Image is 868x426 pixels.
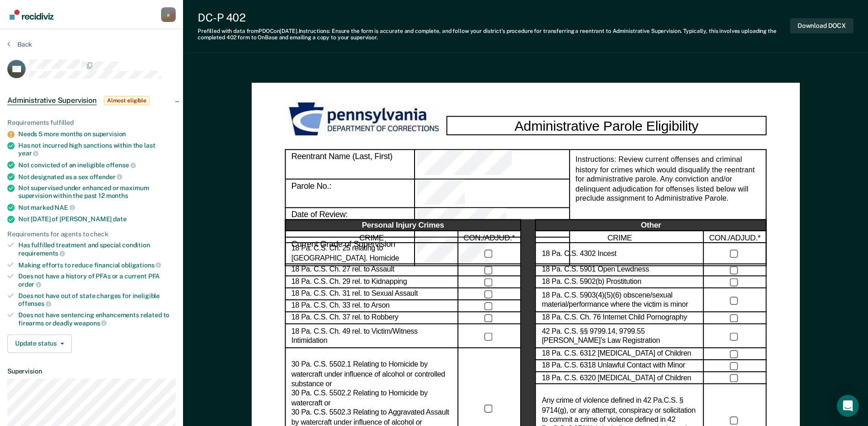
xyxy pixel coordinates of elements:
[18,272,176,288] div: Does not have a history of PFAs or a current PFA order
[18,300,51,307] span: offenses
[285,99,446,140] img: PDOC Logo
[106,192,128,199] span: months
[291,277,407,287] label: 18 Pa. C.S. Ch. 29 rel. to Kidnapping
[113,215,126,223] span: date
[18,250,65,257] span: requirements
[7,230,176,238] div: Requirements for agents to check
[54,204,75,211] span: NAE
[542,266,649,275] label: 18 Pa. C.S. 5901 Open Lewdness
[542,373,691,383] label: 18 Pa. C.S. 6320 [MEDICAL_DATA] of Children
[74,319,107,327] span: weapons
[18,203,176,212] div: Not marked
[198,28,790,41] div: Prefilled with data from PDOC on [DATE] . Instructions: Ensure the form is accurate and complete,...
[161,7,176,22] div: a
[90,173,123,181] span: offender
[415,179,569,208] div: Parole No.:
[18,261,176,269] div: Making efforts to reduce financial
[542,327,697,346] label: 42 Pa. C.S. §§ 9799.14, 9799.55 [PERSON_NAME]’s Law Registration
[291,327,452,346] label: 18 Pa. C.S. Ch. 49 rel. to Victim/Witness Intimidation
[542,249,616,259] label: 18 Pa. C.S. 4302 Incest
[535,231,704,243] div: CRIME
[291,244,452,263] label: 18 Pa. C.S. Ch. 25 relating to [GEOGRAPHIC_DATA]. Homicide
[106,161,136,169] span: offense
[18,173,176,181] div: Not designated as a sex
[291,289,417,299] label: 18 Pa. C.S. Ch. 31 rel. to Sexual Assault
[458,231,521,243] div: CON./ADJUD.*
[542,314,687,323] label: 18 Pa. C.S. Ch. 76 Internet Child Pornography
[7,40,32,48] button: Back
[18,130,176,138] div: Needs 5 more months on supervision
[7,367,176,375] dt: Supervision
[18,311,176,327] div: Does not have sentencing enhancements related to firearms or deadly
[415,149,569,179] div: Reentrant Name (Last, First)
[285,149,415,179] div: Reentrant Name (Last, First)
[104,96,150,105] span: Almost eligible
[415,208,569,237] div: Date of Review:
[285,219,521,231] div: Personal Injury Crimes
[7,119,176,127] div: Requirements fulfilled
[291,266,394,275] label: 18 Pa. C.S. Ch. 27 rel. to Assault
[18,215,176,223] div: Not [DATE] of [PERSON_NAME]
[569,149,766,266] div: Instructions: Review current offenses and criminal history for crimes which would disqualify the ...
[121,261,161,269] span: obligations
[18,184,176,200] div: Not supervised under enhanced or maximum supervision within the past 12
[285,179,415,208] div: Parole No.:
[542,362,685,371] label: 18 Pa. C.S. 6318 Unlawful Contact with Minor
[10,10,54,20] img: Recidiviz
[291,301,389,311] label: 18 Pa. C.S. Ch. 33 rel. to Arson
[7,335,72,353] button: Update status
[7,96,97,105] span: Administrative Supervision
[18,241,176,257] div: Has fulfilled treatment and special condition
[446,116,766,135] div: Administrative Parole Eligibility
[285,231,458,243] div: CRIME
[790,18,853,33] button: Download DOCX
[18,161,176,169] div: Not convicted of an ineligible
[542,277,642,287] label: 18 Pa. C.S. 5902(b) Prostitution
[837,395,859,417] div: Open Intercom Messenger
[18,149,38,157] span: year
[542,291,697,310] label: 18 Pa. C.S. 5903(4)(5)(6) obscene/sexual material/performance where the victim is minor
[18,292,176,308] div: Does not have out of state charges for ineligible
[704,231,766,243] div: CON./ADJUD.*
[542,349,691,359] label: 18 Pa. C.S. 6312 [MEDICAL_DATA] of Children
[161,7,176,22] button: Profile dropdown button
[198,11,790,24] div: DC-P 402
[535,219,766,231] div: Other
[18,142,176,157] div: Has not incurred high sanctions within the last
[291,314,398,323] label: 18 Pa. C.S. Ch. 37 rel. to Robbery
[285,208,415,237] div: Date of Review:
